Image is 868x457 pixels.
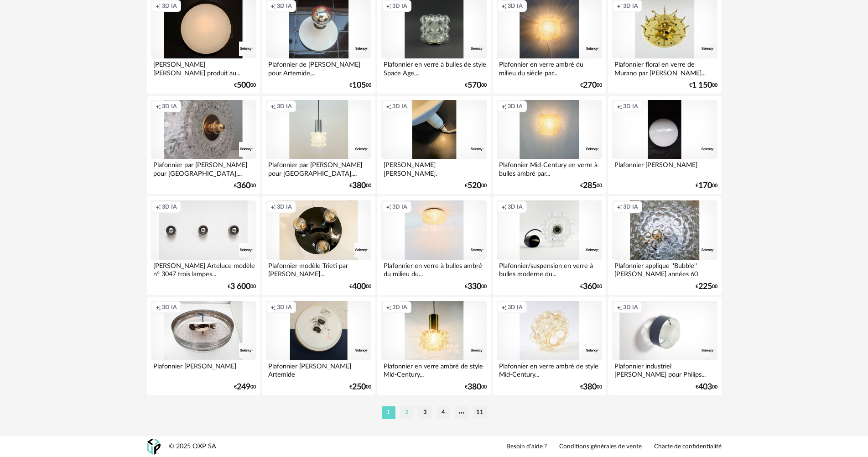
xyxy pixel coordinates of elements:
a: Creation icon 3D IA Plafonnier modèle Trieti par [PERSON_NAME]... €40000 [262,196,375,295]
span: Creation icon [156,203,161,210]
span: 380 [352,183,366,189]
span: Creation icon [386,304,391,311]
div: Plafonnier Mid-Century en verre à bulles ambré par... [497,159,602,177]
span: 3D IA [277,304,292,311]
a: Creation icon 3D IA [PERSON_NAME] [PERSON_NAME]. [PERSON_NAME] €52000 [377,96,490,194]
span: Creation icon [156,2,161,10]
a: Besoin d'aide ? [506,443,547,451]
div: [PERSON_NAME] [PERSON_NAME]. [PERSON_NAME] [381,159,486,177]
div: € 00 [696,384,717,390]
span: 3D IA [277,103,292,110]
div: Plafonnier en verre ambré de style Mid-Century... [381,360,486,378]
span: 360 [583,284,597,290]
a: Creation icon 3D IA Plafonnier [PERSON_NAME] €24900 [147,297,260,395]
div: [PERSON_NAME] [PERSON_NAME] produit au... [151,58,256,77]
span: 285 [583,183,597,189]
span: 3D IA [623,203,638,210]
span: Creation icon [156,304,161,311]
div: Plafonnier en verre à bulles de style Space Age,... [381,58,486,77]
div: Plafonnier [PERSON_NAME] [612,159,717,177]
span: Creation icon [156,103,161,110]
span: 500 [237,82,250,89]
span: Creation icon [386,203,391,210]
div: Plafonnier floral en verre de Murano par [PERSON_NAME]... [612,58,717,77]
div: € 00 [465,284,487,290]
span: Creation icon [386,103,391,110]
span: 3D IA [508,203,523,210]
span: 520 [468,183,481,189]
img: OXP [147,439,161,455]
div: € 00 [234,384,256,390]
div: Plafonnier [PERSON_NAME] [151,360,256,378]
span: 3D IA [508,304,523,311]
a: Creation icon 3D IA Plafonnier par [PERSON_NAME] pour [GEOGRAPHIC_DATA],... €36000 [147,96,260,194]
span: 3D IA [392,304,407,311]
li: 4 [437,406,450,419]
span: Creation icon [270,203,276,210]
a: Creation icon 3D IA Plafonnier par [PERSON_NAME] pour [GEOGRAPHIC_DATA],... €38000 [262,96,375,194]
span: Creation icon [501,103,507,110]
span: 3D IA [162,203,177,210]
div: € 00 [689,82,717,89]
span: Creation icon [270,2,276,10]
a: Creation icon 3D IA Plafonnier industriel [PERSON_NAME] pour Philips... €40300 [608,297,721,395]
span: 105 [352,82,366,89]
span: 3D IA [392,103,407,110]
div: Plafonnier de [PERSON_NAME] pour Artemide,... [266,58,371,77]
span: Creation icon [617,103,622,110]
span: 3 600 [230,284,250,290]
div: € 00 [696,284,717,290]
div: Plafonnier en verre ambré de style Mid-Century... [497,360,602,378]
span: 3D IA [508,2,523,10]
span: 380 [468,384,481,390]
li: 2 [400,406,414,419]
a: Creation icon 3D IA [PERSON_NAME] Arteluce modèle n° 3047 trois lampes... €3 60000 [147,196,260,295]
div: € 00 [580,384,602,390]
span: 1 150 [692,82,712,89]
span: 249 [237,384,250,390]
a: Creation icon 3D IA Plafonnier Mid-Century en verre à bulles ambré par... €28500 [493,96,606,194]
span: Creation icon [501,203,507,210]
div: € 00 [349,82,371,89]
a: Creation icon 3D IA Plafonnier en verre ambré de style Mid-Century... €38000 [493,297,606,395]
div: Plafonnier par [PERSON_NAME] pour [GEOGRAPHIC_DATA],... [151,159,256,177]
div: € 00 [580,284,602,290]
div: € 00 [580,183,602,189]
span: 270 [583,82,597,89]
span: Creation icon [617,304,622,311]
span: Creation icon [617,2,622,10]
div: Plafonnier [PERSON_NAME] Artemide [266,360,371,378]
span: 3D IA [162,304,177,311]
div: Plafonnier/suspension en verre à bulles moderne du... [497,260,602,278]
div: € 00 [465,183,487,189]
span: 3D IA [162,2,177,10]
a: Conditions générales de vente [559,443,642,451]
span: 170 [698,183,712,189]
span: 380 [583,384,597,390]
a: Creation icon 3D IA Plafonnier [PERSON_NAME] €17000 [608,96,721,194]
a: Creation icon 3D IA Plafonnier en verre à bulles ambré du milieu du... €33000 [377,196,490,295]
span: 250 [352,384,366,390]
span: 330 [468,284,481,290]
span: 360 [237,183,250,189]
span: 3D IA [623,103,638,110]
div: € 00 [465,82,487,89]
span: 3D IA [162,103,177,110]
span: 3D IA [623,304,638,311]
div: € 00 [349,183,371,189]
span: Creation icon [270,304,276,311]
div: Plafonnier applique ''Bubble'' [PERSON_NAME] années 60 [612,260,717,278]
div: © 2025 OXP SA [169,442,216,451]
div: € 00 [228,284,256,290]
span: 225 [698,284,712,290]
div: € 00 [349,284,371,290]
span: 3D IA [277,2,292,10]
a: Creation icon 3D IA Plafonnier en verre ambré de style Mid-Century... €38000 [377,297,490,395]
div: € 00 [696,183,717,189]
div: Plafonnier en verre à bulles ambré du milieu du... [381,260,486,278]
span: 3D IA [277,203,292,210]
li: 3 [418,406,432,419]
span: 3D IA [623,2,638,10]
div: Plafonnier en verre ambré du milieu du siècle par... [497,58,602,77]
a: Creation icon 3D IA Plafonnier [PERSON_NAME] Artemide €25000 [262,297,375,395]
